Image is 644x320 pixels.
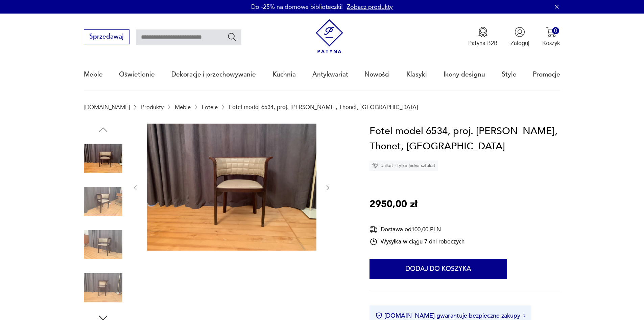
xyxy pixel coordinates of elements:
img: Zdjęcie produktu Fotel model 6534, proj. Marcel Kammerer, Thonet, Austria [84,182,122,221]
img: Ikona certyfikatu [376,312,382,319]
img: Ikona medalu [478,27,488,37]
a: Kuchnia [272,59,296,90]
img: Zdjęcie produktu Fotel model 6534, proj. Marcel Kammerer, Thonet, Austria [84,226,122,264]
p: Koszyk [542,39,560,47]
a: Meble [84,59,103,90]
a: Zobacz produkty [347,3,393,11]
img: Ikonka użytkownika [515,27,525,37]
a: Oświetlenie [119,59,155,90]
button: Sprzedawaj [84,29,129,44]
p: Patyna B2B [468,39,498,47]
button: Zaloguj [510,27,529,47]
a: Sprzedawaj [84,35,129,40]
img: Ikona koszyka [546,27,556,37]
a: Fotele [202,104,218,110]
a: Ikona medaluPatyna B2B [468,27,498,47]
a: Klasyki [406,59,427,90]
a: Promocje [533,59,560,90]
h1: Fotel model 6534, proj. [PERSON_NAME], Thonet, [GEOGRAPHIC_DATA] [369,124,560,154]
img: Ikona diamentu [372,163,378,169]
a: Antykwariat [312,59,348,90]
a: Meble [175,104,191,110]
img: Ikona dostawy [369,225,378,234]
a: [DOMAIN_NAME] [84,104,130,110]
p: Zaloguj [510,39,529,47]
div: Dostawa od 100,00 PLN [369,225,464,234]
p: Fotel model 6534, proj. [PERSON_NAME], Thonet, [GEOGRAPHIC_DATA] [229,104,418,110]
a: Style [502,59,517,90]
p: 2950,00 zł [369,197,417,212]
div: Unikat - tylko jedna sztuka! [369,161,438,171]
a: Dekoracje i przechowywanie [171,59,256,90]
div: Wysyłka w ciągu 7 dni roboczych [369,238,464,246]
button: Szukaj [227,32,237,42]
button: Patyna B2B [468,27,498,47]
a: Nowości [364,59,390,90]
button: [DOMAIN_NAME] gwarantuje bezpieczne zakupy [376,312,525,320]
a: Ikony designu [444,59,485,90]
button: Dodaj do koszyka [369,259,507,279]
img: Zdjęcie produktu Fotel model 6534, proj. Marcel Kammerer, Thonet, Austria [84,269,122,307]
img: Zdjęcie produktu Fotel model 6534, proj. Marcel Kammerer, Thonet, Austria [147,124,316,251]
div: 0 [552,27,559,34]
a: Produkty [141,104,164,110]
img: Ikona strzałki w prawo [523,314,525,317]
button: 0Koszyk [542,27,560,47]
img: Zdjęcie produktu Fotel model 6534, proj. Marcel Kammerer, Thonet, Austria [84,139,122,178]
img: Patyna - sklep z meblami i dekoracjami vintage [312,19,347,54]
p: Do -25% na domowe biblioteczki! [251,3,343,11]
